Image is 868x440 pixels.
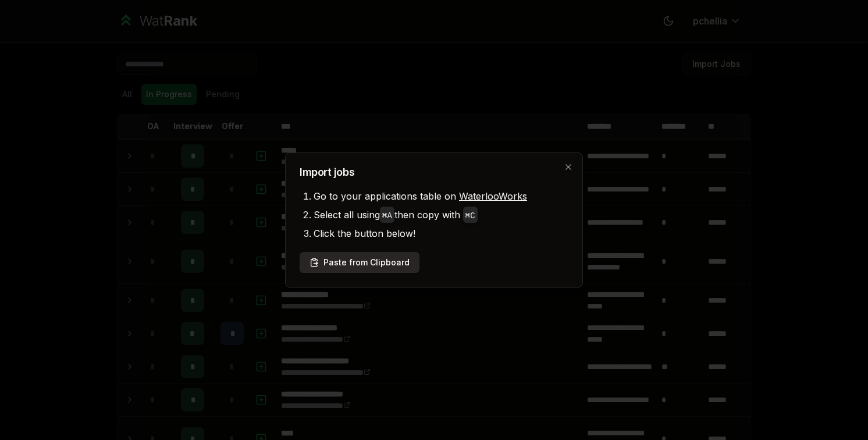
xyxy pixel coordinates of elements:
code: ⌘ A [382,211,392,221]
li: Select all using then copy with [314,205,568,224]
code: ⌘ C [465,211,475,221]
a: WaterlooWorks [459,190,527,202]
button: Paste from Clipboard [300,252,419,273]
li: Click the button below! [314,224,568,243]
li: Go to your applications table on [314,187,568,205]
h2: Import jobs [300,167,568,178]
